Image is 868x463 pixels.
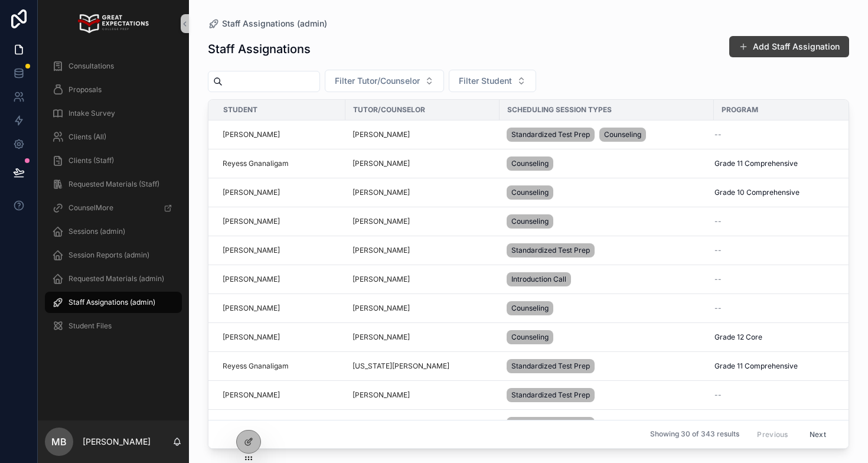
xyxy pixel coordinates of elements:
a: [PERSON_NAME] [353,188,492,197]
span: -- [714,130,722,139]
span: Standardized Test Prep [511,246,590,255]
span: Standardized Test Prep [511,130,590,139]
a: Grade 11 Comprehensive [714,159,848,168]
a: [PERSON_NAME] [353,275,492,284]
a: Grade 12 Core [714,332,848,342]
span: Student Files [68,321,112,331]
a: Staff Assignations (admin) [45,292,182,313]
span: Tutor/Counselor [353,105,425,115]
span: [PERSON_NAME] [223,419,280,429]
span: Proposals [68,85,102,94]
span: Reyess Gnanaligam [223,361,289,371]
span: [PERSON_NAME] [223,130,280,139]
span: CounselMore [68,203,113,213]
span: Student [223,105,257,115]
a: Student Files [45,315,182,337]
a: Reyess Gnanaligam [223,361,338,371]
span: Session Reports (admin) [68,250,149,260]
a: [PERSON_NAME] [353,419,492,429]
a: Clients (Staff) [45,150,182,171]
button: Add Staff Assignation [729,36,849,57]
a: [PERSON_NAME] [223,188,280,197]
a: Requested Materials (admin) [45,268,182,289]
a: Grade 10 Comprehensive [714,188,848,197]
span: Intake Survey [68,109,115,118]
span: Counseling [604,130,641,139]
span: Standardized Test Prep [511,390,590,400]
span: -- [714,419,722,429]
h1: Staff Assignations [208,41,311,57]
span: Grade 12 Core [714,332,762,342]
span: [PERSON_NAME] [353,130,410,139]
span: Requested Materials (Staff) [68,180,159,189]
span: [PERSON_NAME] [223,275,280,284]
a: [PERSON_NAME] [223,304,338,313]
a: Session Reports (admin) [45,244,182,266]
a: Introduction Call [507,270,707,289]
span: Grade 10 Comprehensive [714,188,800,197]
a: -- [714,130,848,139]
a: Consultations [45,56,182,77]
a: Standardized Test Prep [507,415,707,433]
span: -- [714,246,722,255]
span: Grade 11 Comprehensive [714,159,798,168]
a: [PERSON_NAME] [353,217,410,226]
span: Staff Assignations (admin) [222,18,327,30]
span: -- [714,217,722,226]
a: -- [714,419,848,429]
a: -- [714,217,848,226]
a: Standardized Test Prep [507,357,707,376]
a: [PERSON_NAME] [353,246,492,255]
a: Counseling [507,154,707,173]
a: [PERSON_NAME] [223,130,338,139]
a: [PERSON_NAME] [353,246,410,255]
span: Sessions (admin) [68,227,125,236]
a: [PERSON_NAME] [223,390,280,400]
span: [PERSON_NAME] [353,304,410,313]
a: [PERSON_NAME] [353,130,492,139]
a: -- [714,246,848,255]
a: Staff Assignations (admin) [208,18,327,30]
img: App logo [78,14,148,33]
a: Reyess Gnanaligam [223,159,338,168]
a: [US_STATE][PERSON_NAME] [353,361,449,371]
a: Counseling [507,299,707,318]
a: [PERSON_NAME] [223,332,280,342]
span: Staff Assignations (admin) [68,298,155,307]
a: Reyess Gnanaligam [223,159,289,168]
a: [PERSON_NAME] [223,217,280,226]
a: Standardized Test Prep [507,386,707,405]
a: [PERSON_NAME] [223,332,338,342]
a: Counseling [507,328,707,347]
button: Select Button [449,70,536,92]
span: Clients (Staff) [68,156,114,165]
span: Standardized Test Prep [511,419,590,429]
a: [PERSON_NAME] [353,217,492,226]
a: [PERSON_NAME] [223,275,338,284]
span: Consultations [68,61,114,71]
a: [PERSON_NAME] [353,159,410,168]
button: Next [801,425,834,444]
span: Filter Student [459,75,512,87]
span: Requested Materials (admin) [68,274,164,283]
a: [PERSON_NAME] [353,304,492,313]
a: [PERSON_NAME] [223,246,338,255]
a: Clients (All) [45,126,182,148]
a: [PERSON_NAME] [223,419,338,429]
a: [PERSON_NAME] [353,275,410,284]
a: [US_STATE][PERSON_NAME] [353,361,492,371]
a: Sessions (admin) [45,221,182,242]
a: [PERSON_NAME] [223,217,338,226]
a: [PERSON_NAME] [353,390,492,400]
a: Requested Materials (Staff) [45,174,182,195]
span: Scheduling Session Types [507,105,612,115]
span: [PERSON_NAME] [353,419,410,429]
a: -- [714,304,848,313]
a: Counseling [507,183,707,202]
a: Intake Survey [45,103,182,124]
